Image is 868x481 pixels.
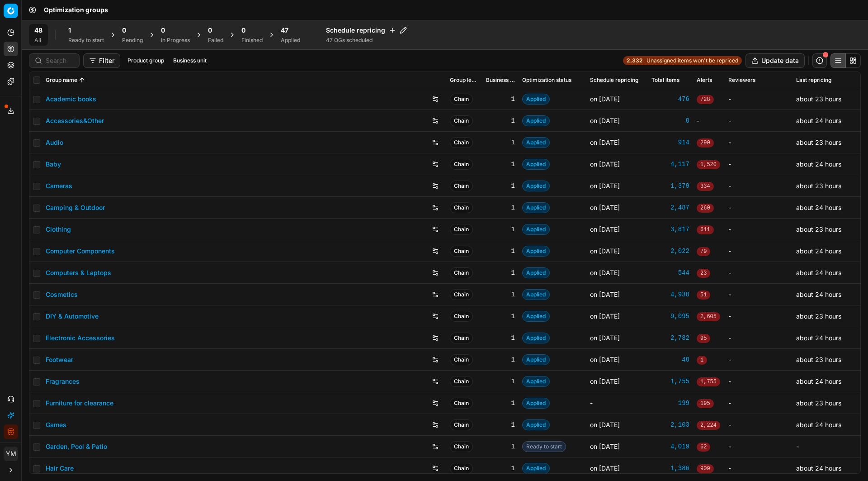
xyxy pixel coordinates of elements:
[522,267,550,278] span: Applied
[590,225,620,233] span: on [DATE]
[651,464,689,473] a: 1,386
[725,371,793,392] td: -
[46,377,80,386] a: Fragrances
[590,76,638,84] span: Schedule repricing
[450,354,473,365] span: Chain
[725,392,793,414] td: -
[486,225,515,234] div: 1
[590,464,620,472] span: on [DATE]
[651,420,689,429] a: 2,103
[46,181,72,190] a: Cameras
[590,291,620,298] span: on [DATE]
[208,26,212,35] span: 0
[522,463,550,474] span: Applied
[486,203,515,212] div: 1
[450,289,473,300] span: Chain
[627,57,643,64] strong: 2,332
[450,419,473,430] span: Chain
[450,181,473,191] span: Chain
[651,203,689,212] a: 2,487
[590,95,620,103] span: on [DATE]
[486,76,515,84] span: Business unit
[450,115,473,126] span: Chain
[522,441,566,452] span: Ready to start
[486,95,515,104] div: 1
[522,354,550,365] span: Applied
[590,443,620,450] span: on [DATE]
[796,117,841,124] span: about 24 hours
[590,138,620,146] span: on [DATE]
[161,26,165,35] span: 0
[651,290,689,299] a: 4,938
[122,37,143,44] div: Pending
[697,464,714,473] span: 909
[450,267,473,278] span: Chain
[725,175,793,197] td: -
[725,197,793,219] td: -
[651,247,689,256] a: 2,022
[522,289,550,300] span: Applied
[208,37,223,44] div: Failed
[796,204,841,211] span: about 24 hours
[46,76,77,84] span: Group name
[522,159,550,170] span: Applied
[44,5,108,14] span: Optimization groups
[450,94,473,105] span: Chain
[725,240,793,262] td: -
[46,333,115,343] a: Electronic Accessories
[34,37,42,44] div: All
[796,160,841,168] span: about 24 hours
[522,376,550,387] span: Applied
[522,137,550,148] span: Applied
[651,442,689,451] div: 4,019
[486,399,515,408] div: 1
[697,76,712,84] span: Alerts
[725,327,793,349] td: -
[590,247,620,255] span: on [DATE]
[651,268,689,277] a: 544
[793,436,860,457] td: -
[725,110,793,132] td: -
[796,247,841,255] span: about 24 hours
[697,247,710,256] span: 79
[697,269,710,278] span: 23
[590,377,620,385] span: on [DATE]
[46,116,104,125] a: Accessories&Other
[590,312,620,320] span: on [DATE]
[122,26,126,35] span: 0
[651,355,689,364] a: 48
[522,76,571,84] span: Optimization status
[796,377,841,385] span: about 24 hours
[796,334,841,342] span: about 24 hours
[697,421,720,430] span: 2,224
[450,224,473,235] span: Chain
[522,115,550,126] span: Applied
[796,464,841,472] span: about 24 hours
[522,246,550,257] span: Applied
[646,57,738,64] span: Unassigned items won't be repriced
[651,181,689,190] a: 1,379
[697,399,714,408] span: 195
[34,26,42,35] span: 48
[697,160,720,169] span: 1,520
[796,76,831,84] span: Last repricing
[46,160,61,169] a: Baby
[725,414,793,436] td: -
[745,53,805,68] button: Update data
[46,355,73,364] a: Footwear
[450,376,473,387] span: Chain
[725,349,793,371] td: -
[651,95,689,104] a: 476
[486,247,515,256] div: 1
[586,392,648,414] td: -
[46,138,63,147] a: Audio
[590,204,620,211] span: on [DATE]
[522,419,550,430] span: Applied
[46,95,96,104] a: Academic books
[450,441,473,452] span: Chain
[590,356,620,363] span: on [DATE]
[651,138,689,147] a: 914
[522,333,550,343] span: Applied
